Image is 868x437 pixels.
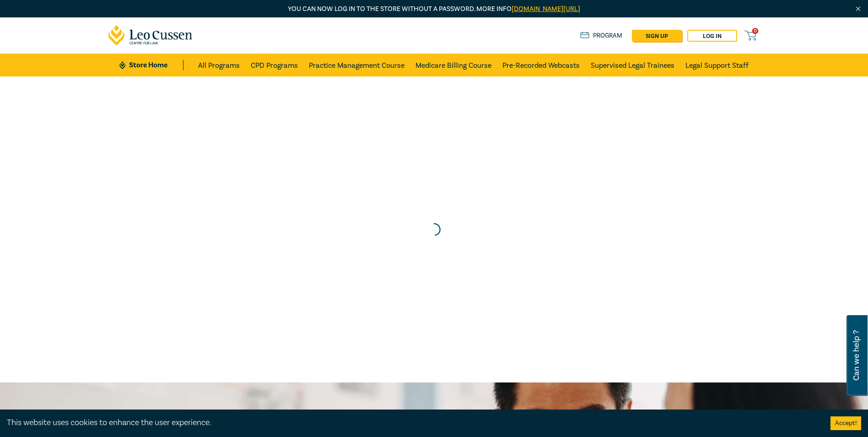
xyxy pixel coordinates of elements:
[580,31,623,41] a: Program
[119,60,183,70] a: Store Home
[854,5,862,13] img: Close
[752,28,758,34] span: 0
[415,54,491,76] a: Medicare Billing Course
[591,54,674,76] a: Supervised Legal Trainees
[685,54,749,76] a: Legal Support Staff
[687,30,737,42] a: Log in
[852,321,861,390] span: Can we help ?
[632,30,682,42] a: sign up
[502,54,580,76] a: Pre-Recorded Webcasts
[309,54,404,76] a: Practice Management Course
[7,417,817,429] div: This website uses cookies to enhance the user experience.
[108,4,760,14] p: You can now log in to the store without a password. More info
[512,5,580,13] a: [DOMAIN_NAME][URL]
[251,54,298,76] a: CPD Programs
[830,416,861,430] button: Accept cookies
[198,54,240,76] a: All Programs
